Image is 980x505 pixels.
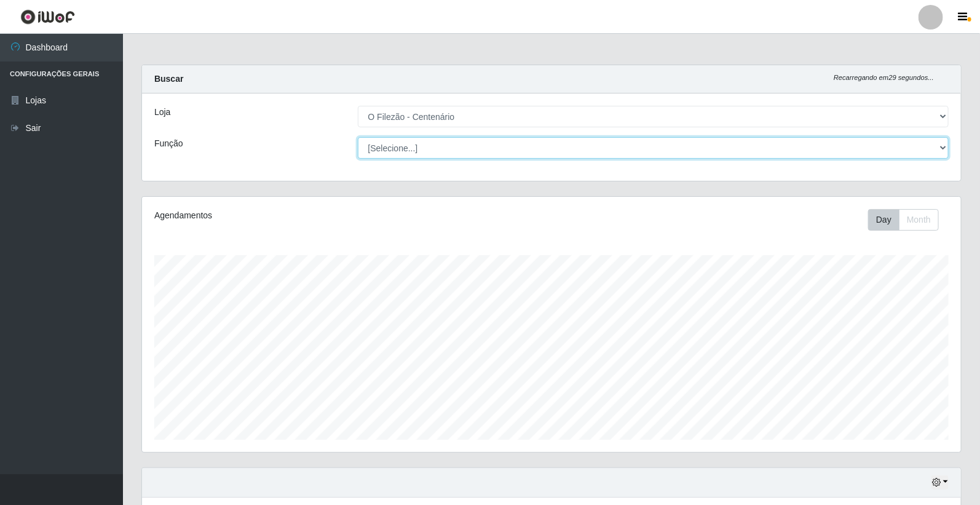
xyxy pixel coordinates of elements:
div: Agendamentos [154,209,475,222]
i: Recarregando em 29 segundos... [834,74,934,81]
strong: Buscar [154,74,183,84]
button: Month [899,209,939,231]
div: First group [868,209,939,231]
img: CoreUI Logo [20,9,75,25]
label: Loja [154,106,170,119]
button: Day [868,209,899,231]
label: Função [154,137,183,150]
div: Toolbar with button groups [868,209,949,231]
